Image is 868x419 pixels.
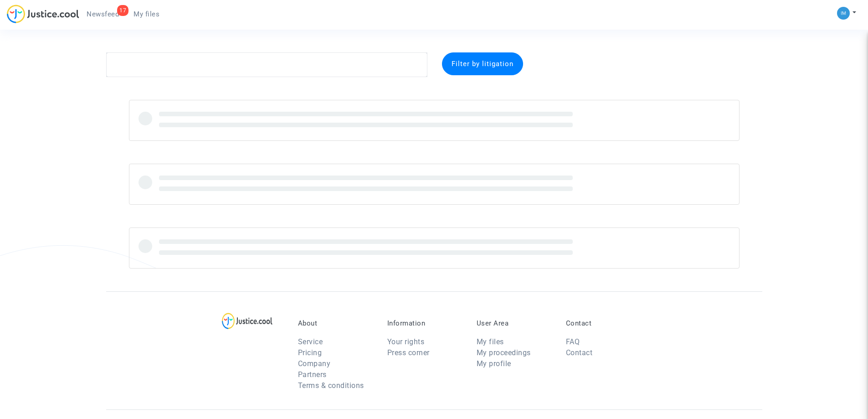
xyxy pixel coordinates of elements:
[477,319,552,327] p: User Area
[452,60,514,68] span: Filter by litigation
[477,348,531,357] a: My proceedings
[566,348,593,357] a: Contact
[566,337,580,346] a: FAQ
[298,381,364,390] a: Terms & conditions
[298,337,323,346] a: Service
[387,337,425,346] a: Your rights
[477,359,511,368] a: My profile
[298,348,322,357] a: Pricing
[7,5,79,23] img: jc-logo.svg
[298,319,374,327] p: About
[79,7,126,21] a: 17Newsfeed
[126,7,167,21] a: My files
[87,10,119,18] span: Newsfeed
[298,359,331,368] a: Company
[117,5,128,16] div: 17
[477,337,504,346] a: My files
[387,348,430,357] a: Press corner
[134,10,159,18] span: My files
[566,319,642,327] p: Contact
[298,370,327,379] a: Partners
[387,319,463,327] p: Information
[837,7,850,20] img: a105443982b9e25553e3eed4c9f672e7
[222,313,272,329] img: logo-lg.svg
